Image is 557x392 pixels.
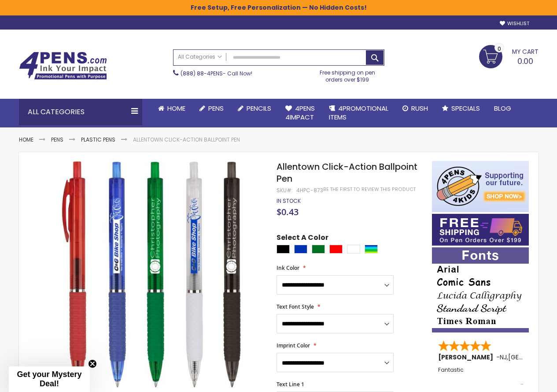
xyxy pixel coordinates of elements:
[19,99,142,125] div: All Categories
[231,99,278,118] a: Pencils
[277,187,293,194] strong: SKU
[192,99,231,118] a: Pens
[247,104,271,113] span: Pencils
[494,104,511,113] span: Blog
[294,245,307,254] div: Blue
[432,161,529,212] img: 4pens 4 kids
[500,20,529,27] a: Wishlist
[277,264,299,272] span: Ink Color
[277,233,328,245] span: Select A Color
[88,359,97,368] button: Close teaser
[498,45,501,53] span: 0
[17,370,81,388] span: Get your Mystery Deal!
[329,104,388,122] span: 4PROMOTIONAL ITEMS
[310,66,384,83] div: Free shipping on pen orders over $199
[277,161,417,185] span: Allentown Click-Action Ballpoint Pen
[133,136,240,143] li: Allentown Click-Action Ballpoint Pen
[435,99,487,118] a: Specials
[479,45,539,67] a: 0.00 0
[347,245,360,254] div: White
[395,99,435,118] a: Rush
[151,99,192,118] a: Home
[438,353,496,362] span: [PERSON_NAME]
[365,245,378,254] div: Assorted
[277,206,299,218] span: $0.43
[167,104,185,113] span: Home
[277,198,301,205] div: Availability
[9,366,90,392] div: Get your Mystery Deal!Close teaser
[487,99,518,118] a: Blog
[432,214,529,246] img: Free shipping on orders over $199
[277,245,290,254] div: Black
[19,52,107,80] img: 4Pens Custom Pens and Promotional Products
[323,186,416,193] a: Be the first to review this product
[411,104,428,113] span: Rush
[517,56,533,67] span: 0.00
[285,104,315,122] span: 4Pens 4impact
[451,104,480,113] span: Specials
[296,187,323,194] div: 4HPC-873
[312,245,325,254] div: Green
[19,136,33,143] a: Home
[181,70,252,77] span: - Call Now!
[51,136,63,143] a: Pens
[322,99,395,127] a: 4PROMOTIONALITEMS
[438,367,524,386] div: Fantastic
[178,53,222,60] span: All Categories
[329,245,343,254] div: Red
[432,247,529,332] img: font-personalization-examples
[37,160,265,388] img: Allentown Click-Action Ballpoint Pen
[181,70,223,77] a: (888) 88-4PENS
[278,99,322,127] a: 4Pens4impact
[500,353,507,362] span: NJ
[277,342,310,349] span: Imprint Color
[81,136,115,143] a: Plastic Pens
[277,381,304,388] span: Text Line 1
[173,50,226,64] a: All Categories
[277,197,301,205] span: In stock
[208,104,224,113] span: Pens
[277,303,314,310] span: Text Font Style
